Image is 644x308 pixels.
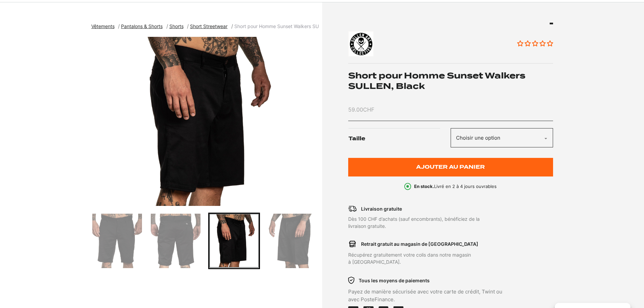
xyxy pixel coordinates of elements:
[349,128,450,149] label: Taille
[359,277,430,284] p: Tous les moyens de paiements
[150,213,201,269] div: Go to slide 2
[190,23,231,29] a: Short Streetwear
[348,215,512,230] p: Dès 100 CHF d’achats (sauf encombrants), bénéficiez de la livraison gratuite.
[208,213,260,269] div: Go to slide 3
[414,183,497,190] p: Livré en 2 à 4 jours ouvrables
[363,106,374,113] span: CHF
[348,70,553,91] h1: Short pour Homme Sunset Walkers SULLEN, Black
[169,23,187,29] a: Shorts
[121,23,163,29] span: Pantalons & Shorts
[414,184,434,189] b: En stock.
[361,240,478,247] p: Retrait gratuit au magasin de [GEOGRAPHIC_DATA]
[416,164,485,170] span: Ajouter au panier
[267,213,318,269] div: Go to slide 4
[91,37,319,206] div: 3 of 4
[234,23,345,29] span: Short pour Homme Sunset Walkers SULLEN, Black
[361,205,402,212] p: Livraison gratuite
[91,23,118,29] a: Vêtements
[91,23,115,29] span: Vêtements
[121,23,166,29] a: Pantalons & Shorts
[169,23,184,29] span: Shorts
[348,106,374,113] bdi: 59.00
[348,251,512,265] p: Récupérez gratuitement votre colis dans notre magasin à [GEOGRAPHIC_DATA].
[348,288,512,303] p: Payez de manière sécurisée avec votre carte de crédit, Twint ou avec PosteFinance.
[190,23,228,29] span: Short Streetwear
[91,213,143,269] div: Go to slide 1
[91,23,319,30] nav: breadcrumbs
[348,158,553,176] button: Ajouter au panier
